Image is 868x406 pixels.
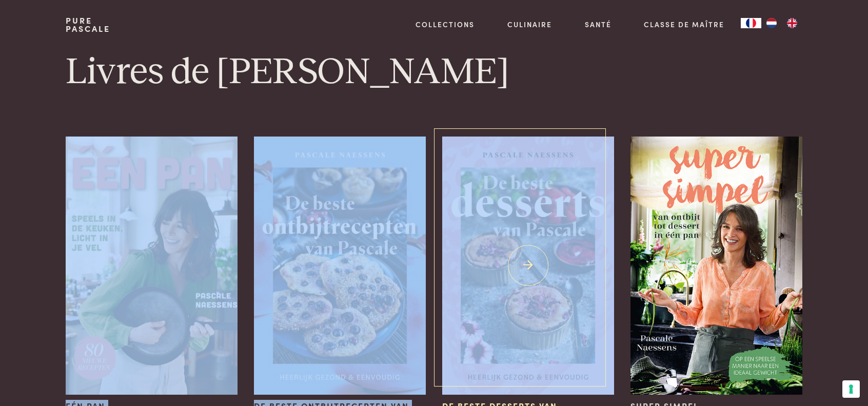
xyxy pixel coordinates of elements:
ul: Language list [761,18,802,28]
a: FR [741,18,761,28]
button: Vos préférences en matière de consentement pour les technologies de suivi [842,380,860,398]
aside: Language selected: Français [741,18,802,28]
a: EN [782,18,802,28]
a: Santé [585,19,611,30]
a: Culinaire [507,19,552,30]
img: Super simple [630,137,802,395]
img: Une casserole [66,137,238,395]
a: NL [761,18,782,28]
a: Collections [416,19,475,30]
div: Language [741,18,761,28]
h1: Livres de [PERSON_NAME] [66,49,802,95]
a: PurePascale [66,16,110,33]
a: Classe de maître [644,19,724,30]
img: Les meilleures recettes de petit-déjeuner de Pascale [254,137,426,395]
img: Les meilleurs desserts de Pascale [442,137,614,395]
